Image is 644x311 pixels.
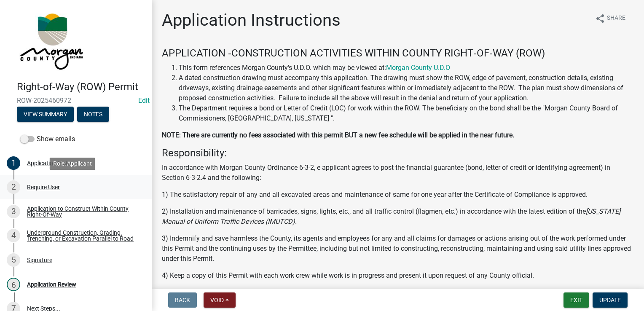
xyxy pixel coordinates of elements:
div: 6 [7,278,20,291]
span: Share [607,13,625,24]
div: Application Instructions [27,160,89,166]
p: 2) Installation and maintenance of barricades, signs, lights, etc., and all traffic control (flag... [162,206,634,227]
h4: Responsibility: [162,147,634,159]
span: Back [175,297,190,303]
div: 2 [7,180,20,194]
p: 1) The satisfactory repair of any and all excavated areas and maintenance of same for one year af... [162,190,634,200]
div: Application Review [27,282,76,287]
h4: Right-of-Way (ROW) Permit [17,81,145,93]
button: Void [204,292,236,308]
strong: NOTE: There are currently no fees associated with this permit BUT a new fee schedule will be appl... [162,131,514,139]
a: Morgan County U.D.O [386,64,450,72]
wm-modal-confirm: Edit Application Number [138,97,150,105]
p: 3) Indemnify and save harmless the County, its agents and employees for any and all claims for da... [162,233,634,264]
span: ROW-2025460972 [17,97,135,105]
div: Role: Applicant [50,158,95,170]
button: Exit [563,292,589,308]
span: Update [599,297,621,303]
div: Signature [27,257,52,263]
wm-modal-confirm: Summary [17,111,74,118]
div: Application to Construct Within County Right-Of-Way [27,206,138,217]
li: This form references Morgan County's U.D.O. which may be viewed at: [179,63,634,73]
button: shareShare [588,10,632,27]
div: Underground Construction, Grading, Trenching, or Excavation Parallel to Road [27,230,138,241]
li: A dated construction drawing must accompany this application. The drawing must show the ROW, edge... [179,73,634,103]
button: Notes [77,107,109,122]
p: In accordance with Morgan County Ordinance 6-3-2, e applicant agrees to post the financial guaran... [162,163,634,183]
a: Edit [138,97,150,105]
button: Update [593,292,628,308]
h4: APPLICATION ‐CONSTRUCTION ACTIVITIES WITHIN COUNTY RIGHT‐OF‐WAY (ROW) [162,47,634,59]
button: View Summary [17,107,74,122]
i: [US_STATE] Manual of Uniform Traffic Devices (IMUTCD). [162,207,620,225]
label: Show emails [20,134,75,144]
div: 4 [7,229,20,242]
li: The Department requires a bond or Letter of Credit (LOC) for work within the ROW. The beneficiary... [179,103,634,123]
h1: Application Instructions [162,10,341,30]
wm-modal-confirm: Notes [77,111,109,118]
div: 1 [7,156,20,170]
span: Void [210,297,224,303]
img: Morgan County, Indiana [17,9,85,72]
p: 4) Keep a copy of this Permit with each work crew while work is in progress and present it upon r... [162,271,634,281]
button: Back [168,292,197,308]
i: share [595,13,605,24]
div: 3 [7,205,20,218]
div: 5 [7,253,20,267]
div: Require User [27,184,60,190]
